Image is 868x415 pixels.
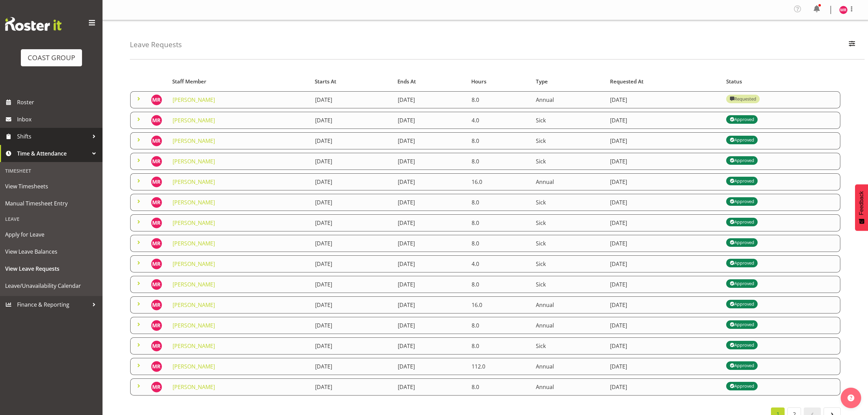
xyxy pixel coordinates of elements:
[730,320,754,329] div: Approved
[606,296,722,313] td: [DATE]
[394,91,467,108] td: [DATE]
[467,112,532,129] td: 4.0
[151,217,162,228] img: mathew-rolle10807.jpg
[467,358,532,375] td: 112.0
[606,255,722,272] td: [DATE]
[730,177,754,185] div: Approved
[839,6,847,14] img: mathew-rolle10807.jpg
[311,173,394,190] td: [DATE]
[606,317,722,334] td: [DATE]
[467,132,532,149] td: 8.0
[467,337,532,354] td: 8.0
[5,229,97,240] span: Apply for Leave
[467,317,532,334] td: 8.0
[532,235,606,252] td: Sick
[606,153,722,170] td: [DATE]
[151,299,162,310] img: mathew-rolle10807.jpg
[730,300,754,308] div: Approved
[467,296,532,313] td: 16.0
[532,112,606,129] td: Sick
[532,296,606,313] td: Annual
[730,197,754,205] div: Approved
[730,382,754,390] div: Approved
[5,246,97,257] span: View Leave Balances
[858,191,865,215] span: Feedback
[311,358,394,375] td: [DATE]
[151,340,162,351] img: mathew-rolle10807.jpg
[311,276,394,293] td: [DATE]
[311,337,394,354] td: [DATE]
[606,276,722,293] td: [DATE]
[394,153,467,170] td: [DATE]
[17,97,99,107] span: Roster
[151,361,162,372] img: mathew-rolle10807.jpg
[532,276,606,293] td: Sick
[536,78,602,85] div: Type
[394,194,467,211] td: [DATE]
[2,277,101,294] a: Leave/Unavailability Calendar
[730,218,754,226] div: Approved
[311,132,394,149] td: [DATE]
[730,361,754,370] div: Approved
[151,115,162,126] img: mathew-rolle10807.jpg
[532,132,606,149] td: Sick
[311,255,394,272] td: [DATE]
[394,276,467,293] td: [DATE]
[606,132,722,149] td: [DATE]
[151,176,162,187] img: mathew-rolle10807.jpg
[467,153,532,170] td: 8.0
[151,156,162,167] img: mathew-rolle10807.jpg
[467,255,532,272] td: 4.0
[532,91,606,108] td: Annual
[173,117,215,124] a: [PERSON_NAME]
[726,78,837,85] div: Status
[467,173,532,190] td: 16.0
[311,194,394,211] td: [DATE]
[28,53,75,63] div: COAST GROUP
[5,281,97,291] span: Leave/Unavailability Calendar
[173,199,215,206] a: [PERSON_NAME]
[394,235,467,252] td: [DATE]
[532,173,606,190] td: Annual
[17,131,89,142] span: Shifts
[847,394,854,401] img: help-xxl-2.png
[845,37,859,52] button: Filter Employees
[730,259,754,267] div: Approved
[394,317,467,334] td: [DATE]
[2,226,101,243] a: Apply for Leave
[730,238,754,246] div: Approved
[5,17,62,31] img: Rosterit website logo
[17,148,89,159] span: Time & Attendance
[532,378,606,396] td: Annual
[172,78,307,85] div: Staff Member
[5,264,97,274] span: View Leave Requests
[17,299,89,310] span: Finance & Reporting
[532,255,606,272] td: Sick
[467,276,532,293] td: 8.0
[311,153,394,170] td: [DATE]
[2,260,101,277] a: View Leave Requests
[311,296,394,313] td: [DATE]
[173,281,215,288] a: [PERSON_NAME]
[173,178,215,186] a: [PERSON_NAME]
[17,114,99,124] span: Inbox
[532,194,606,211] td: Sick
[397,78,464,85] div: Ends At
[532,358,606,375] td: Annual
[532,317,606,334] td: Annual
[532,153,606,170] td: Sick
[730,136,754,144] div: Approved
[467,194,532,211] td: 8.0
[606,358,722,375] td: [DATE]
[2,164,101,178] div: Timesheet
[311,378,394,396] td: [DATE]
[173,322,215,329] a: [PERSON_NAME]
[467,214,532,231] td: 8.0
[394,255,467,272] td: [DATE]
[311,112,394,129] td: [DATE]
[151,320,162,331] img: mathew-rolle10807.jpg
[5,198,97,209] span: Manual Timesheet Entry
[730,156,754,164] div: Approved
[606,214,722,231] td: [DATE]
[2,243,101,260] a: View Leave Balances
